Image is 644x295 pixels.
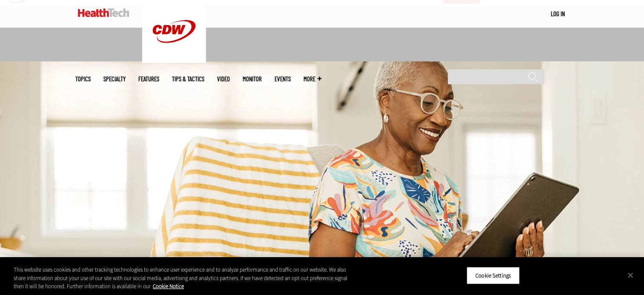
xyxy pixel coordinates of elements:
[551,9,565,18] div: User menu
[621,266,640,284] button: Close
[138,76,159,82] a: Features
[303,76,321,82] span: More
[172,76,204,82] a: Tips & Tactics
[103,76,126,82] span: Specialty
[75,76,91,82] span: Topics
[78,9,129,17] img: Home
[467,266,520,284] button: Cookie Settings
[275,76,291,82] a: Events
[217,76,230,82] a: Video
[14,266,354,291] div: This website uses cookies and other tracking technologies to enhance user experience and to analy...
[142,56,206,65] a: CDW
[243,76,262,82] a: MonITor
[153,283,184,290] a: More information about your privacy
[551,10,565,17] a: Log in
